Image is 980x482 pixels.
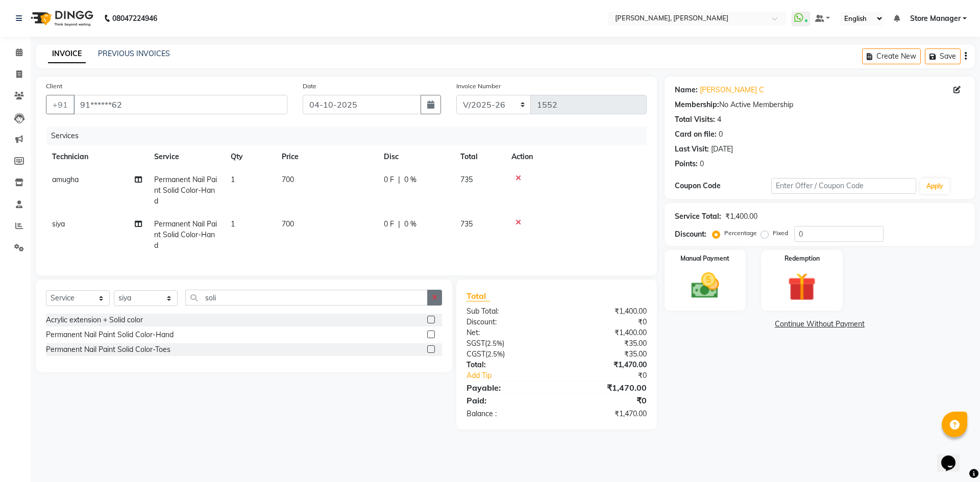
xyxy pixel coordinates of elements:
[459,317,556,327] div: Discount:
[467,291,490,301] span: Total
[925,48,961,64] button: Save
[112,4,157,33] b: 08047224946
[378,145,454,168] th: Disc
[675,211,721,222] div: Service Total:
[303,82,316,91] label: Date
[467,349,485,359] span: CGST
[556,306,654,317] div: ₹1,400.00
[26,4,96,33] img: logo
[505,145,647,168] th: Action
[675,85,698,95] div: Name:
[573,370,654,381] div: ₹0
[46,95,75,114] button: +91
[556,338,654,349] div: ₹35.00
[282,219,294,229] span: 700
[675,159,698,169] div: Points:
[459,382,556,394] div: Payable:
[556,409,654,419] div: ₹1,470.00
[467,339,485,348] span: SGST
[46,315,143,325] div: Acrylic extension + Solid color
[384,219,394,230] span: 0 F
[46,329,174,340] div: Permanent Nail Paint Solid Color-Hand
[460,219,473,229] span: 735
[771,178,916,194] input: Enter Offer / Coupon Code
[556,382,654,394] div: ₹1,470.00
[46,344,170,355] div: Permanent Nail Paint Solid Color-Toes
[459,370,573,381] a: Add Tip
[675,99,719,110] div: Membership:
[398,219,400,230] span: |
[556,349,654,360] div: ₹35.00
[459,349,556,360] div: ( )
[725,211,757,222] div: ₹1,400.00
[231,219,235,229] span: 1
[779,269,825,305] img: _gift.svg
[459,338,556,349] div: ( )
[404,219,416,230] span: 0 %
[98,49,170,58] a: PREVIOUS INVOICES
[148,145,225,168] th: Service
[52,219,65,229] span: siya
[910,13,961,24] span: Store Manager
[719,129,723,140] div: 0
[404,174,416,185] span: 0 %
[717,114,721,125] div: 4
[675,99,965,110] div: No Active Membership
[920,179,949,194] button: Apply
[454,145,505,168] th: Total
[675,144,709,155] div: Last Visit:
[459,394,556,407] div: Paid:
[459,327,556,338] div: Net:
[556,360,654,370] div: ₹1,470.00
[459,409,556,419] div: Balance :
[675,181,771,191] div: Coupon Code
[556,327,654,338] div: ₹1,400.00
[46,82,62,91] label: Client
[700,85,764,95] a: [PERSON_NAME] C
[773,229,788,238] label: Fixed
[487,339,502,347] span: 2.5%
[282,175,294,184] span: 700
[459,360,556,370] div: Total:
[154,219,217,250] span: Permanent Nail Paint Solid Color-Hand
[682,269,728,302] img: _cash.svg
[667,319,973,329] a: Continue Without Payment
[52,175,79,184] span: amugha
[231,175,235,184] span: 1
[46,145,148,168] th: Technician
[460,175,473,184] span: 735
[384,174,394,185] span: 0 F
[675,114,715,125] div: Total Visits:
[937,441,970,472] iframe: chat widget
[724,229,757,238] label: Percentage
[675,229,706,240] div: Discount:
[862,48,921,64] button: Create New
[73,95,287,114] input: Search by Name/Mobile/Email/Code
[785,254,820,263] label: Redemption
[680,254,729,263] label: Manual Payment
[398,174,400,185] span: |
[48,45,86,63] a: INVOICE
[225,145,276,168] th: Qty
[185,290,428,306] input: Search or Scan
[675,129,717,140] div: Card on file:
[459,306,556,317] div: Sub Total:
[276,145,378,168] th: Price
[154,175,217,206] span: Permanent Nail Paint Solid Color-Hand
[556,394,654,407] div: ₹0
[487,350,503,358] span: 2.5%
[556,317,654,327] div: ₹0
[456,82,501,91] label: Invoice Number
[700,159,704,169] div: 0
[711,144,733,155] div: [DATE]
[47,126,654,145] div: Services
